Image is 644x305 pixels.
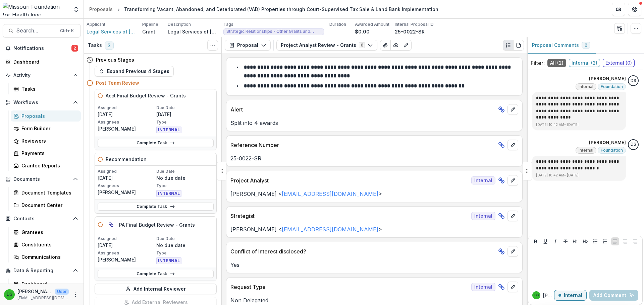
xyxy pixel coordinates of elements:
div: Document Center [21,202,75,209]
button: Underline [541,237,549,245]
button: Heading 2 [581,237,589,245]
p: Alert [230,105,495,113]
button: Align Center [621,237,629,245]
p: Due Date [156,236,214,242]
p: 25-0022-SR [395,28,425,35]
span: Foundation [601,148,623,153]
p: Internal Proposal ID [395,21,434,27]
span: Legal Services of [GEOGRAPHIC_DATA][US_STATE], Inc. [87,28,137,35]
p: Pipeline [142,21,158,27]
div: Deena Scotti [7,292,12,297]
button: Bold [532,237,540,245]
button: Partners [612,3,625,16]
p: Grant [142,28,155,35]
button: edit [507,282,518,292]
button: More [71,291,79,299]
p: [PERSON_NAME] [589,75,626,82]
p: $0.00 [355,28,370,35]
p: Description [168,21,191,27]
a: Grantees [11,227,81,238]
a: Dashboard [11,279,81,290]
button: Project Analyst Review - Grants6 [276,40,377,51]
span: 2 [585,43,587,48]
p: Yes [230,261,518,269]
span: Workflows [13,100,70,105]
div: Constituents [21,241,75,248]
span: Strategic Relationships - Other Grants and Contracts [226,29,321,34]
button: Open Documents [3,174,81,184]
span: Internal [579,84,593,89]
button: Open Activity [3,70,81,81]
div: Reviewers [21,137,75,144]
button: Edit as form [401,40,412,51]
h5: Recommendation [106,156,147,163]
button: Align Right [631,237,639,245]
div: Document Templates [21,189,75,196]
button: edit [507,211,518,221]
p: No due date [156,174,214,181]
p: Assignees [98,183,155,189]
p: [DATE] [156,111,214,118]
p: Applicant [87,21,105,27]
p: Assignees [98,250,155,256]
button: Proposal [225,40,271,51]
button: Strike [561,237,570,245]
button: Add Internal Reviewer [95,284,217,294]
div: Grantees [21,229,75,236]
button: Align Left [611,237,619,245]
p: Request Type [230,283,469,291]
button: Open Workflows [3,97,81,108]
button: Notifications2 [3,43,81,54]
span: Search... [16,27,56,34]
p: Tags [223,21,233,27]
p: Type [156,119,214,125]
p: [PERSON_NAME] < > [230,225,518,233]
p: [DATE] [98,111,155,118]
button: Open entity switcher [71,3,81,16]
p: Split into 4 awards [230,119,518,127]
button: View dependent tasks [106,219,116,230]
span: Activity [13,73,70,78]
p: Duration [329,21,346,27]
button: Bullet List [591,237,599,245]
p: Legal Services of [GEOGRAPHIC_DATA][US_STATE], [GEOGRAPHIC_DATA], the City of [GEOGRAPHIC_DATA], ... [168,28,218,35]
button: Ordered List [601,237,609,245]
p: Filter: [531,59,545,67]
a: Communications [11,251,81,262]
span: Foundation [601,84,623,89]
div: Deena Scotti [631,142,636,147]
button: Search... [3,24,81,37]
h3: Tasks [88,43,102,48]
h5: PA Final Budget Review - Grants [119,221,195,228]
button: edit [507,175,518,186]
p: [PERSON_NAME] [17,288,52,295]
div: Grantee Reports [21,162,75,169]
button: Expand Previous 4 Stages [95,66,174,77]
span: Documents [13,176,70,182]
span: Internal [471,176,495,184]
button: Open Contacts [3,213,81,224]
p: [DATE] [98,242,155,249]
div: Dashboard [21,281,75,288]
nav: breadcrumb [87,4,441,14]
span: INTERNAL [156,127,181,133]
p: Type [156,250,214,256]
span: Notifications [13,46,71,51]
div: Ctrl + K [59,27,75,34]
span: Internal [579,148,593,153]
p: [DATE] [98,174,155,181]
button: Add Comment [589,290,638,301]
a: Document Center [11,200,81,211]
a: Tasks [11,83,81,94]
h4: Post Team Review [96,79,139,86]
p: 25-0022-SR [230,154,518,162]
p: [DATE] 10:42 AM • [DATE] [536,173,622,178]
button: Italicize [551,237,559,245]
span: INTERNAL [156,190,181,197]
button: edit [507,104,518,115]
a: Proposals [11,110,81,122]
h5: Acct Final Budget Review - Grants [106,92,186,99]
p: No due date [156,242,214,249]
button: edit [507,140,518,150]
p: Strategist [230,212,469,220]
